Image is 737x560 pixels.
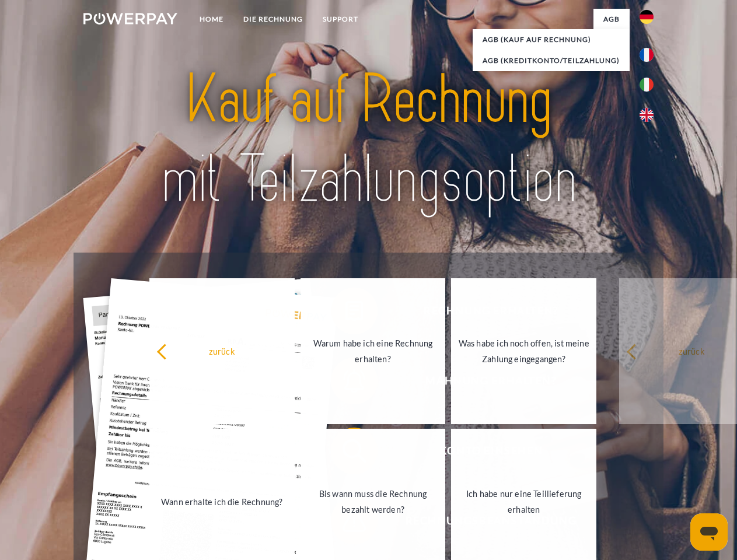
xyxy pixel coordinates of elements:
[83,13,177,24] img: logo-powerpay-white.svg
[308,486,439,517] div: Bis wann muss die Rechnung bezahlt werden?
[313,9,368,30] a: SUPPORT
[458,486,589,517] div: Ich habe nur eine Teillieferung erhalten
[233,9,313,30] a: DIE RECHNUNG
[640,78,654,92] img: it
[111,56,626,223] img: title-powerpay_de.svg
[593,9,630,30] a: agb
[451,278,596,424] a: Was habe ich noch offen, ist meine Zahlung eingegangen?
[458,335,589,367] div: Was habe ich noch offen, ist meine Zahlung eingegangen?
[640,108,654,122] img: en
[308,335,439,367] div: Warum habe ich eine Rechnung erhalten?
[156,343,288,359] div: zurück
[640,48,654,62] img: fr
[473,29,630,50] a: AGB (Kauf auf Rechnung)
[690,513,728,551] iframe: Schaltfläche zum Öffnen des Messaging-Fensters
[156,494,288,509] div: Wann erhalte ich die Rechnung?
[190,9,233,30] a: Home
[640,10,654,24] img: de
[473,50,630,71] a: AGB (Kreditkonto/Teilzahlung)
